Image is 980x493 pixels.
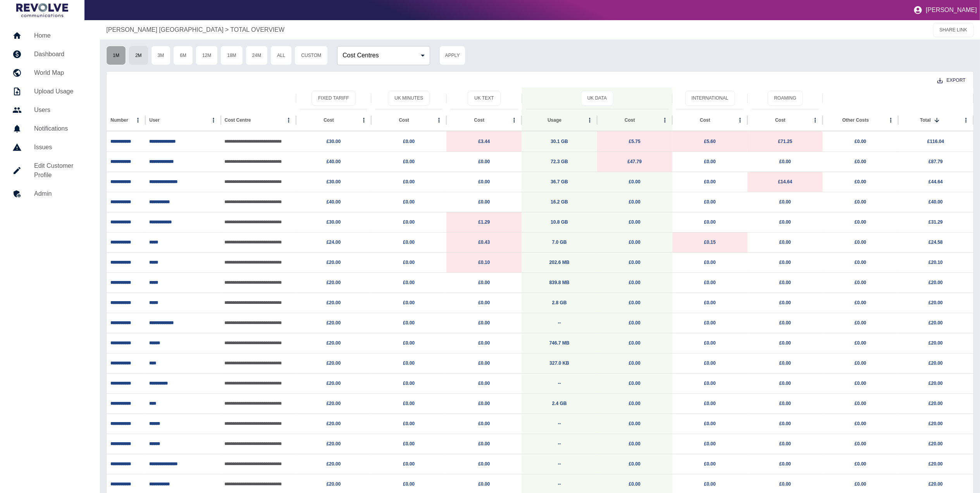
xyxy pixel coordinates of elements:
a: £0.00 [478,159,490,164]
a: £0.00 [704,421,716,426]
a: £3.44 [478,139,490,144]
a: £30.00 [327,139,341,144]
a: £0.00 [855,401,866,406]
a: £30.00 [327,219,341,225]
a: -- [558,381,561,386]
a: £0.00 [704,219,716,225]
a: £20.00 [327,401,341,406]
a: £0.00 [478,421,490,426]
a: £0.00 [403,481,415,487]
a: £0.00 [779,401,791,406]
a: £0.43 [478,240,490,245]
a: £0.00 [629,340,641,346]
a: Users [6,101,94,119]
a: £0.00 [478,280,490,285]
button: Custom [295,46,328,65]
a: £0.00 [629,360,641,366]
a: £20.00 [928,421,943,426]
a: £0.00 [855,360,866,366]
a: £0.00 [704,401,716,406]
a: £0.00 [779,300,791,305]
div: Cost [399,117,409,123]
a: £20.00 [928,401,943,406]
a: £71.25 [778,139,792,144]
button: UK Text [468,91,500,106]
div: Usage [548,117,561,123]
button: [PERSON_NAME] [910,2,980,18]
a: £0.00 [855,320,866,326]
img: Logo [16,3,68,17]
a: £0.00 [779,240,791,245]
a: 36.7 GB [551,179,568,184]
a: £20.00 [327,381,341,386]
a: 30.1 GB [551,139,568,144]
h5: Admin [34,189,88,198]
a: 2.4 GB [552,401,567,406]
a: £20.00 [327,300,341,305]
a: £0.00 [629,441,641,446]
a: £0.00 [779,441,791,446]
a: £0.00 [779,421,791,426]
button: 12M [196,46,218,65]
div: Cost [324,117,334,123]
a: 16.2 GB [551,199,568,205]
a: £0.00 [704,320,716,326]
a: £24.58 [928,240,943,245]
a: £0.00 [855,340,866,346]
a: £20.10 [928,260,943,265]
a: £20.00 [327,461,341,467]
a: £14.64 [778,179,792,184]
a: £0.00 [704,441,716,446]
a: £0.00 [629,320,641,326]
button: Total column menu [961,115,971,126]
a: Notifications [6,119,94,138]
a: £0.00 [779,280,791,285]
p: > [225,25,229,34]
a: £0.00 [855,280,866,285]
a: £0.00 [403,219,415,225]
a: £30.00 [327,179,341,184]
h5: Issues [34,143,88,152]
a: £47.79 [627,159,642,164]
button: Roaming [768,91,803,106]
a: £0.00 [403,461,415,467]
a: £0.00 [403,381,415,386]
a: £20.00 [327,441,341,446]
a: £0.00 [855,441,866,446]
a: £0.00 [478,381,490,386]
a: £24.00 [327,240,341,245]
a: £0.00 [704,481,716,487]
a: £0.00 [478,441,490,446]
a: £20.00 [928,280,943,285]
a: £0.00 [855,240,866,245]
a: £0.15 [704,240,716,245]
a: £0.00 [704,260,716,265]
a: £0.00 [403,260,415,265]
a: £20.00 [928,441,943,446]
h5: Users [34,105,88,115]
a: £0.00 [629,421,641,426]
h5: Upload Usage [34,87,88,96]
a: £40.00 [327,159,341,164]
a: 327.0 KB [549,360,569,366]
a: £20.00 [928,320,943,326]
button: SHARE LINK [933,23,974,37]
a: £0.00 [629,219,641,225]
a: World Map [6,64,94,82]
a: £0.00 [629,260,641,265]
div: Cost [700,117,710,123]
a: £0.00 [403,320,415,326]
button: Cost column menu [660,115,670,126]
a: £0.00 [779,219,791,225]
a: £0.00 [478,461,490,467]
a: £0.00 [478,401,490,406]
a: £0.00 [704,340,716,346]
p: [PERSON_NAME] [GEOGRAPHIC_DATA] [106,25,224,34]
a: £0.00 [403,280,415,285]
a: Home [6,26,94,45]
a: £0.00 [629,199,641,205]
a: £0.00 [403,300,415,305]
button: UK Data [581,91,613,106]
button: Cost column menu [509,115,520,126]
h5: Dashboard [34,50,88,59]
